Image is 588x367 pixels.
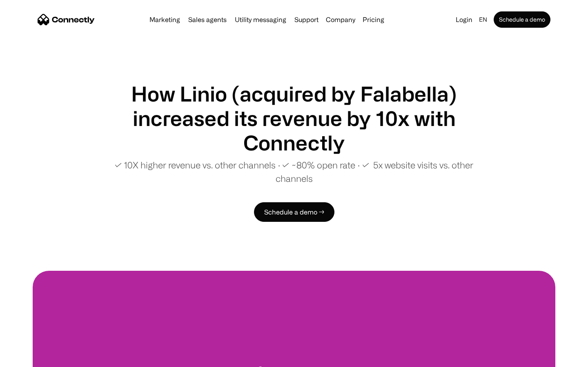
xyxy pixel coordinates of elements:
[359,16,388,23] a: Pricing
[98,158,490,185] p: ✓ 10X higher revenue vs. other channels ∙ ✓ ~80% open rate ∙ ✓ 5x website visits vs. other channels
[326,14,355,25] div: Company
[452,14,476,25] a: Login
[185,16,230,23] a: Sales agents
[232,16,290,23] a: Utility messaging
[16,353,49,364] ul: Language list
[494,11,550,28] a: Schedule a demo
[479,14,487,25] div: en
[254,202,334,222] a: Schedule a demo →
[291,16,322,23] a: Support
[98,82,490,155] h1: How Linio (acquired by Falabella) increased its revenue by 10x with Connectly
[146,16,183,23] a: Marketing
[8,352,49,364] aside: Language selected: English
